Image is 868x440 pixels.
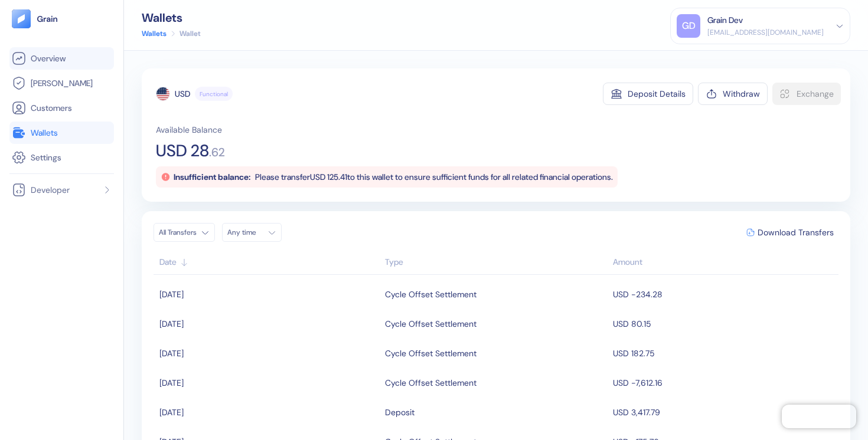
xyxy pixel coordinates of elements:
[142,28,167,39] a: Wallets
[628,90,686,98] div: Deposit Details
[610,368,838,398] td: USD -7,612.16
[209,146,225,158] span: . 62
[227,228,263,237] div: Any time
[12,51,112,65] a: Overview
[707,27,824,38] div: [EMAIL_ADDRESS][DOMAIN_NAME]
[154,339,382,368] td: [DATE]
[12,9,31,28] img: logo-tablet-V2.svg
[175,88,190,100] div: USD
[12,150,112,165] a: Settings
[385,256,608,268] div: Sort ascending
[723,90,760,98] div: Withdraw
[610,339,838,368] td: USD 182.75
[385,343,477,363] div: Cycle Offset Settlement
[154,280,382,309] td: [DATE]
[385,373,477,393] div: Cycle Offset Settlement
[222,223,282,242] button: Any time
[707,14,743,27] div: Grain Dev
[255,172,613,182] span: Please transfer USD 125.41 to this wallet to ensure sufficient funds for all related financial op...
[742,224,838,241] button: Download Transfers
[698,83,768,105] button: Withdraw
[154,368,382,398] td: [DATE]
[613,256,833,268] div: Sort descending
[603,83,693,105] button: Deposit Details
[159,256,379,268] div: Sort ascending
[385,314,477,334] div: Cycle Offset Settlement
[154,398,382,427] td: [DATE]
[610,309,838,339] td: USD 80.15
[610,280,838,309] td: USD -234.28
[782,405,856,428] iframe: Chatra live chat
[174,172,250,182] span: Insufficient balance:
[154,309,382,339] td: [DATE]
[142,12,201,24] div: Wallets
[610,398,838,427] td: USD 3,417.79
[772,83,841,105] button: Exchange
[385,284,477,304] div: Cycle Offset Settlement
[677,14,700,38] div: GD
[31,184,70,196] span: Developer
[156,143,209,159] span: USD 28
[37,15,58,23] img: logo
[12,101,112,115] a: Customers
[758,228,834,237] span: Download Transfers
[31,77,93,89] span: [PERSON_NAME]
[31,102,72,114] span: Customers
[31,127,58,139] span: Wallets
[200,90,228,98] span: Functional
[385,402,415,422] div: Deposit
[31,152,61,163] span: Settings
[31,52,66,64] span: Overview
[156,124,222,136] span: Available Balance
[12,126,112,140] a: Wallets
[12,76,112,90] a: [PERSON_NAME]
